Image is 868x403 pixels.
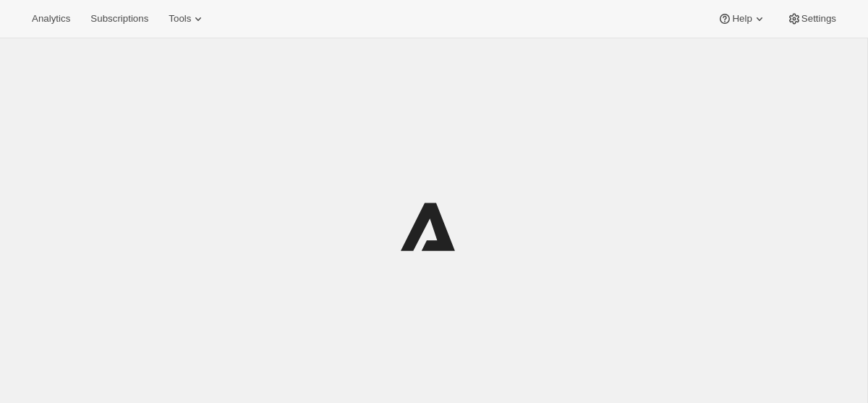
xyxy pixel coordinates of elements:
[23,9,79,29] button: Analytics
[709,9,775,29] button: Help
[801,13,836,25] span: Settings
[90,13,148,25] span: Subscriptions
[160,9,214,29] button: Tools
[32,13,70,25] span: Analytics
[732,13,752,25] span: Help
[169,13,191,25] span: Tools
[82,9,157,29] button: Subscriptions
[778,9,845,29] button: Settings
